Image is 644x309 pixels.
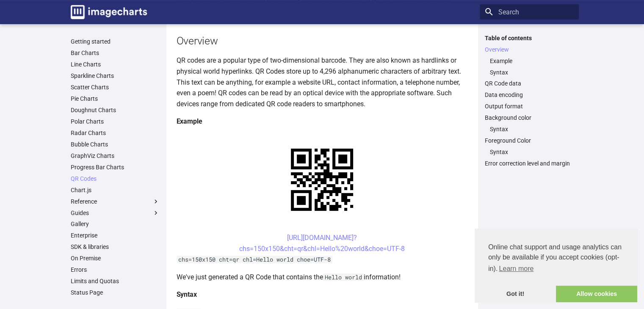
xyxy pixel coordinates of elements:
[71,95,160,102] a: Pie Charts
[177,256,332,263] code: chs=150x150 cht=qr chl=Hello world choe=UTF-8
[71,49,160,57] a: Bar Charts
[177,33,468,48] h2: Overview
[475,286,556,303] a: dismiss cookie message
[490,69,574,76] a: Syntax
[485,125,574,133] nav: Background color
[71,266,160,273] a: Errors
[71,243,160,251] a: SDK & libraries
[177,55,468,109] p: QR codes are a popular type of two-dimensional barcode. They are also known as hardlinks or physi...
[485,46,574,53] a: Overview
[485,160,574,167] a: Error correction level and margin
[480,34,579,42] label: Table of contents
[485,102,574,110] a: Output format
[71,152,160,160] a: GraphViz Charts
[71,61,160,68] a: Line Charts
[71,83,160,91] a: Scatter Charts
[71,254,160,262] a: On Premise
[480,34,579,168] nav: Table of contents
[177,289,468,300] h4: Syntax
[71,38,160,45] a: Getting started
[480,4,579,19] input: Search
[485,91,574,99] a: Data encoding
[488,242,624,275] span: Online chat support and usage analytics can only be available if you accept cookies (opt-in).
[556,286,637,303] a: allow cookies
[71,72,160,80] a: Sparkline Charts
[67,2,150,22] a: Image-Charts documentation
[177,272,468,283] p: We've just generated a QR Code that contains the information!
[71,129,160,137] a: Radar Charts
[71,198,160,205] label: Reference
[485,57,574,76] nav: Overview
[71,5,147,19] img: logo
[485,80,574,87] a: QR Code data
[490,148,574,156] a: Syntax
[71,186,160,194] a: Chart.js
[323,273,364,281] code: Hello world
[71,106,160,114] a: Doughnut Charts
[71,141,160,148] a: Bubble Charts
[485,148,574,156] nav: Foreground Color
[498,262,535,275] a: learn more about cookies
[71,118,160,125] a: Polar Charts
[485,114,574,121] a: Background color
[490,57,574,65] a: Example
[475,229,637,302] div: cookieconsent
[71,175,160,182] a: QR Codes
[71,163,160,171] a: Progress Bar Charts
[177,116,468,127] h4: Example
[71,209,160,217] label: Guides
[239,234,405,253] a: [URL][DOMAIN_NAME]?chs=150x150&cht=qr&chl=Hello%20world&choe=UTF-8
[490,125,574,133] a: Syntax
[71,232,160,239] a: Enterprise
[71,220,160,228] a: Gallery
[276,134,368,226] img: chart
[71,289,160,296] a: Status Page
[71,277,160,285] a: Limits and Quotas
[485,137,574,144] a: Foreground Color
